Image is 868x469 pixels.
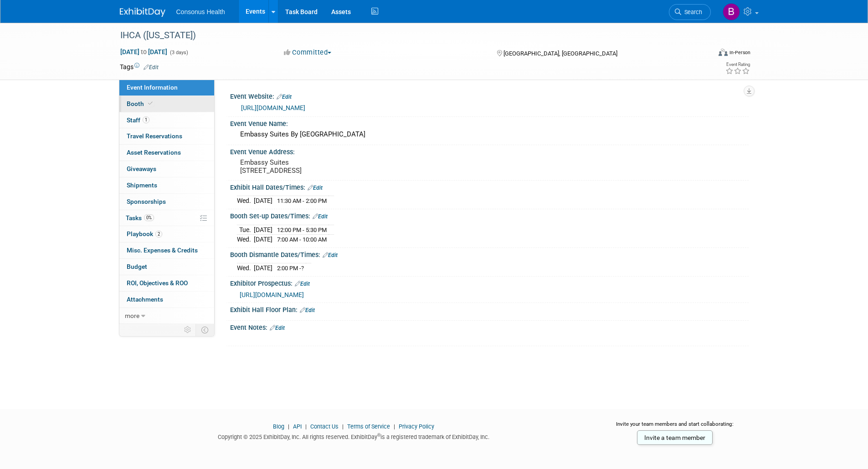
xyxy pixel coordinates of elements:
a: [URL][DOMAIN_NAME] [241,104,305,111]
a: more [119,308,214,324]
span: | [303,423,309,430]
div: In-Person [729,49,750,56]
i: Booth reservation complete [148,101,153,106]
div: Exhibit Hall Dates/Times: [230,181,749,192]
a: Asset Reservations [119,145,214,161]
pre: Embassy Suites [STREET_ADDRESS] [240,158,436,175]
div: Booth Dismantle Dates/Times: [230,248,749,260]
div: Event Venue Name: [230,117,749,128]
a: Blog [273,423,284,430]
a: Event Information [119,80,214,96]
a: Staff1 [119,112,214,128]
a: Attachments [119,292,214,308]
td: [DATE] [254,263,272,273]
span: ROI, Objectives & ROO [127,279,188,287]
span: Sponsorships [127,198,166,205]
div: Event Notes: [230,321,749,333]
a: Edit [144,64,159,71]
a: ROI, Objectives & ROO [119,275,214,291]
span: Attachments [127,296,163,303]
span: | [286,423,292,430]
div: Exhibitor Prospectus: [230,277,749,288]
a: Edit [308,185,323,191]
td: Personalize Event Tab Strip [180,324,196,336]
span: (3 days) [169,50,188,55]
span: 12:00 PM - 5:30 PM [277,227,327,233]
span: Tasks [126,214,154,222]
div: Copyright © 2025 ExhibitDay, Inc. All rights reserved. ExhibitDay is a registered trademark of Ex... [120,431,588,441]
td: Wed. [237,196,254,206]
a: Edit [270,325,285,331]
span: Event Information [127,84,178,91]
span: | [391,423,397,430]
div: Event Website: [230,90,749,101]
a: [URL][DOMAIN_NAME] [240,291,304,298]
a: Edit [313,213,328,220]
td: Wed. [237,263,254,273]
span: Budget [127,263,147,270]
td: [DATE] [254,235,272,244]
div: Event Venue Address: [230,145,749,156]
div: IHCA ([US_STATE]) [117,27,697,44]
a: Contact Us [310,423,339,430]
span: [DATE] [DATE] [120,48,168,56]
a: Edit [295,281,310,287]
a: Playbook2 [119,226,214,242]
a: API [293,423,302,430]
span: | [340,423,346,430]
span: to [139,48,148,55]
a: Giveaways [119,161,214,177]
td: Wed. [237,235,254,244]
div: Invite your team members and start collaborating: [601,420,749,434]
span: Booth [127,100,154,107]
span: 7:00 AM - 10:00 AM [277,236,327,243]
div: Event Format [657,47,751,61]
span: Asset Reservations [127,149,181,156]
span: 11:30 AM - 2:00 PM [277,197,327,204]
a: Terms of Service [347,423,390,430]
span: 2:00 PM - [277,265,304,272]
button: Committed [281,48,335,57]
a: Sponsorships [119,194,214,210]
a: Edit [323,252,338,258]
span: Misc. Expenses & Credits [127,247,198,254]
a: Tasks0% [119,210,214,226]
span: Shipments [127,182,157,189]
a: Search [669,4,711,20]
a: Edit [277,94,292,100]
span: Search [681,9,702,15]
span: [GEOGRAPHIC_DATA], [GEOGRAPHIC_DATA] [503,50,617,57]
a: Booth [119,96,214,112]
div: Exhibit Hall Floor Plan: [230,303,749,315]
span: Travel Reservations [127,132,182,140]
td: Tue. [237,225,254,235]
span: more [125,312,139,319]
img: Format-Inperson.png [719,49,728,56]
span: 2 [155,231,162,237]
a: Invite a team member [637,430,713,445]
a: Shipments [119,177,214,193]
a: Budget [119,259,214,275]
a: Travel Reservations [119,128,214,144]
span: ? [301,265,304,272]
sup: ® [377,433,380,438]
div: Embassy Suites By [GEOGRAPHIC_DATA] [237,127,742,141]
div: Event Rating [725,62,750,67]
span: Playbook [127,230,162,237]
a: Misc. Expenses & Credits [119,242,214,258]
img: ExhibitDay [120,8,165,17]
td: Toggle Event Tabs [195,324,214,336]
span: Giveaways [127,165,156,172]
img: Bridget Crane [723,3,740,20]
a: Edit [300,307,315,313]
span: 1 [143,116,149,123]
td: [DATE] [254,196,272,206]
span: Staff [127,116,149,124]
a: Privacy Policy [399,423,434,430]
span: Consonus Health [176,8,225,15]
td: [DATE] [254,225,272,235]
div: Booth Set-up Dates/Times: [230,209,749,221]
span: 0% [144,214,154,221]
td: Tags [120,62,159,71]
